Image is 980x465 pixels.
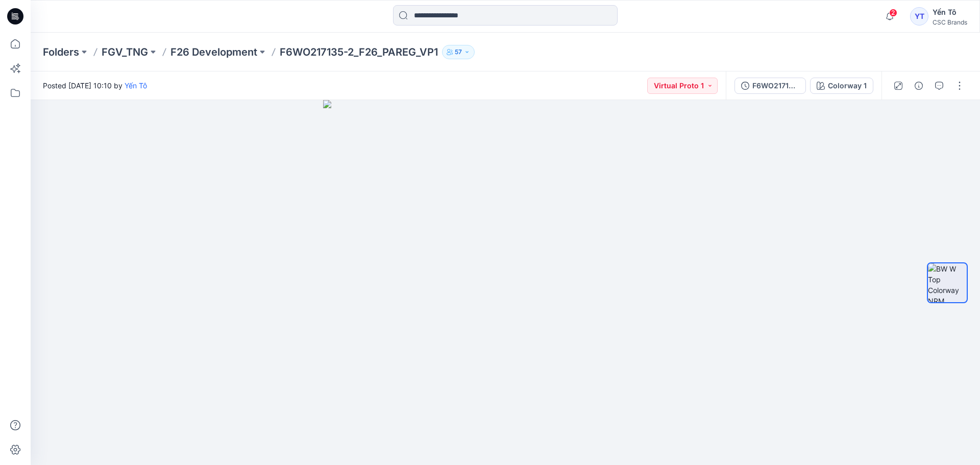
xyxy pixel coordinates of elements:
[889,9,897,17] span: 2
[933,6,967,18] div: Yến Tô
[170,45,257,59] a: F26 Development
[810,78,873,94] button: Colorway 1
[455,46,462,58] p: 57
[910,7,928,26] div: YT
[125,81,147,90] a: Yến Tô
[828,80,867,91] div: Colorway 1
[442,45,475,59] button: 57
[928,263,967,302] img: BW W Top Colorway NRM
[752,80,799,91] div: F6WO217135-2_F26_PAREG_VP1
[911,78,927,94] button: Details
[280,45,438,59] p: F6WO217135-2_F26_PAREG_VP1
[43,80,147,91] span: Posted [DATE] 10:10 by
[734,78,806,94] button: F6WO217135-2_F26_PAREG_VP1
[43,45,79,59] a: Folders
[102,45,148,59] a: FGV_TNG
[933,18,967,26] div: CSC Brands
[323,100,688,465] img: eyJhbGciOiJIUzI1NiIsImtpZCI6IjAiLCJzbHQiOiJzZXMiLCJ0eXAiOiJKV1QifQ.eyJkYXRhIjp7InR5cGUiOiJzdG9yYW...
